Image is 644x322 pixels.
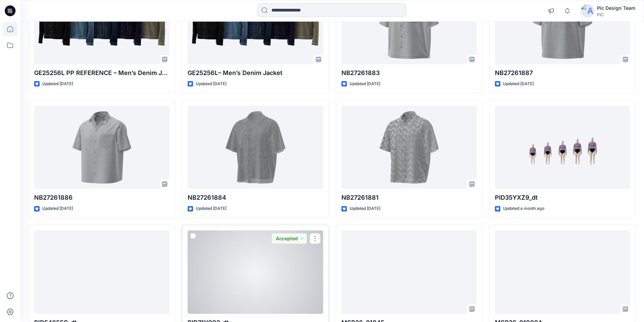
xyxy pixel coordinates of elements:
[503,80,534,88] p: Updated [DATE]
[597,12,636,17] div: PIC
[341,106,477,189] a: NB27261881
[350,205,380,212] p: Updated [DATE]
[188,230,323,314] a: PID71Y992_dt
[34,68,169,78] p: GE25256L PP REFERENCE – Men’s Denim Jacket
[350,80,380,88] p: Updated [DATE]
[34,230,169,314] a: PID54855G_dt
[597,4,636,12] div: Pic Design Team
[188,106,323,189] a: NB27261884
[196,80,226,88] p: Updated [DATE]
[341,230,477,314] a: MSP26-01045
[42,80,73,88] p: Updated [DATE]
[34,106,169,189] a: NB27261886
[495,106,630,189] a: PID35YXZ9_dt
[341,68,477,78] p: NB27261883
[495,68,630,78] p: NB27261887
[503,205,544,212] p: Updated a month ago
[196,205,226,212] p: Updated [DATE]
[34,193,169,202] p: NB27261886
[495,230,630,314] a: MSP26-01900A
[188,193,323,202] p: NB27261884
[581,4,594,18] img: avatar
[341,193,477,202] p: NB27261881
[495,193,630,202] p: PID35YXZ9_dt
[188,68,323,78] p: GE25256L– Men’s Denim Jacket
[42,205,73,212] p: Updated [DATE]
